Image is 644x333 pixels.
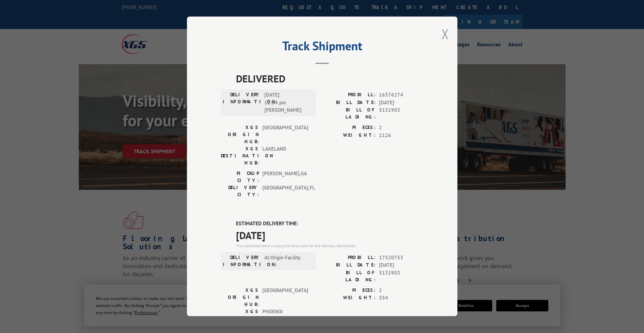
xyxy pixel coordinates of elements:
span: 1126 [379,132,424,139]
div: The estimated time is using the time zone for the delivery destination. [236,243,424,249]
span: [GEOGRAPHIC_DATA] [262,124,308,145]
button: Close modal [442,25,449,43]
label: XGS ORIGIN HUB: [221,287,259,308]
label: BILL OF LADING: [322,269,376,283]
label: DELIVERY INFORMATION: [223,91,261,114]
label: WEIGHT: [322,294,376,302]
label: PIECES: [322,124,376,132]
span: At Origin Facility [264,254,310,268]
label: PROBILL: [322,91,376,99]
label: PROBILL: [322,254,376,262]
span: [GEOGRAPHIC_DATA] , FL [262,184,308,198]
span: [DATE] [379,261,424,269]
label: XGS ORIGIN HUB: [221,124,259,145]
label: ESTIMATED DELIVERY TIME: [236,220,424,228]
label: PICKUP CITY: [221,170,259,184]
label: WEIGHT: [322,132,376,139]
label: XGS DESTINATION HUB: [221,145,259,166]
span: [DATE] [236,228,424,243]
label: BILL DATE: [322,99,376,107]
span: 16376274 [379,91,424,99]
span: DELIVERED [236,71,424,86]
span: 554 [379,294,424,302]
span: 17520753 [379,254,424,262]
label: BILL OF LADING: [322,106,376,121]
span: 2 [379,124,424,132]
span: 5131903 [379,106,424,121]
span: [PERSON_NAME] , GA [262,170,308,184]
h2: Track Shipment [221,41,424,54]
label: DELIVERY CITY: [221,184,259,198]
span: PHOENIX [262,308,308,329]
label: BILL DATE: [322,261,376,269]
label: XGS DESTINATION HUB: [221,308,259,329]
span: 2 [379,287,424,294]
label: PIECES: [322,287,376,294]
span: [GEOGRAPHIC_DATA] [262,287,308,308]
span: [DATE] [379,99,424,107]
span: [DATE] 12:14 pm [PERSON_NAME] [264,91,310,114]
span: LAKELAND [262,145,308,166]
label: DELIVERY INFORMATION: [223,254,261,268]
span: 5131903 [379,269,424,283]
